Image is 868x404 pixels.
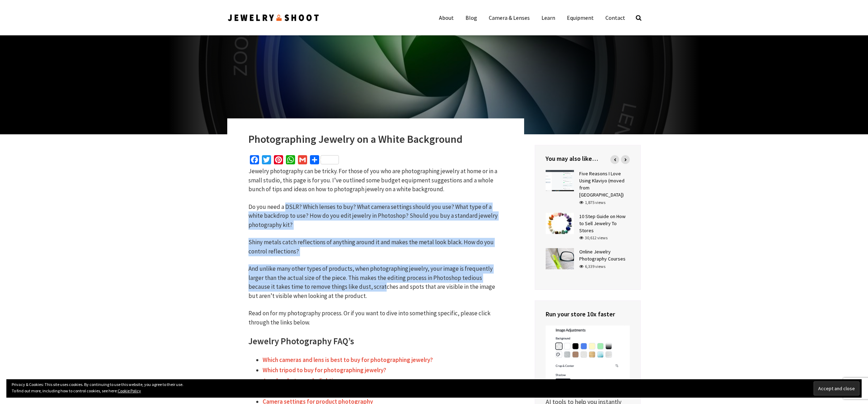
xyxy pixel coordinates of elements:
[297,155,309,167] a: Gmail
[285,155,297,167] a: WhatsApp
[579,199,605,206] div: 1,875 views
[248,238,503,256] p: Shiny metals catch reflections of anything around it and makes the metal look black. How do you c...
[227,13,320,23] img: Jewelry Photographer Bay Area - San Francisco | Nationwide via Mail
[263,356,433,364] a: Which cameras and lens is best to buy for photographing jewelry?
[263,377,340,385] a: Jewelry photography lighting
[434,11,459,25] a: About
[263,366,386,374] a: Which tripod to buy for photographing jewelry?
[579,170,624,198] a: Five Reasons I Love Using Klaviyo (moved from [GEOGRAPHIC_DATA])
[600,11,631,25] a: Contact
[579,263,605,270] div: 6,339 views
[248,203,503,230] p: Do you need a DSLR? Which lenses to buy? What camera settings should you use? What type of a whit...
[579,248,626,262] a: Online Jewelry Photography Courses
[579,213,626,234] a: 10 Step Guide on How to Sell Jewelry To Stores
[546,310,630,318] h4: Run your store 10x faster
[248,309,503,327] p: Read on for my photography process. Or if you want to dive into something specific, please click ...
[814,381,860,396] input: Accept and close
[483,11,535,25] a: Camera & Lenses
[248,155,260,167] a: Facebook
[536,11,561,25] a: Learn
[546,154,630,163] h4: You may also like…
[248,335,503,347] h2: Jewelry Photography FAQ’s
[118,388,141,393] a: Cookie Policy
[6,379,862,398] div: Privacy & Cookies: This site uses cookies. By continuing to use this website, you agree to their ...
[579,235,608,241] div: 30,612 views
[562,11,599,25] a: Equipment
[169,28,699,134] img: Photographing jewelry on white background at home
[248,133,503,145] h1: Photographing Jewelry on a White Background
[309,155,340,167] a: Share
[460,11,482,25] a: Blog
[248,167,503,194] p: Jewelry photography can be tricky. For those of you who are photographing jewelry at home or in a...
[272,155,285,167] a: Pinterest
[248,264,503,300] p: And unlike many other types of products, when photographing jewelry, your image is frequently lar...
[260,155,272,167] a: Twitter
